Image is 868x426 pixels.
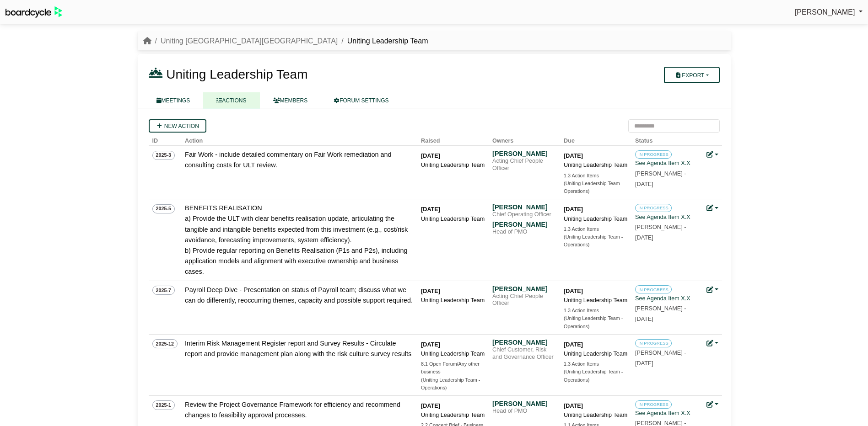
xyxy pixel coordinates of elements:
div: 8.1 Open Forum/Any other business [421,360,485,376]
div: [DATE] [421,151,485,160]
div: Uniting Leadership Team [564,410,628,420]
div: Uniting Leadership Team [564,349,628,358]
span: [DATE] [635,181,653,187]
div: Uniting Leadership Team [421,410,485,420]
a: [PERSON_NAME] Head of PMO [492,220,556,236]
div: BENEFITS REALISATION a) Provide the ULT with clear benefits realisation update, articulating the ... [185,203,414,277]
a: ACTIONS [203,92,259,108]
span: IN PROGRESS [635,204,672,212]
div: (Uniting Leadership Team - Operations) [564,180,628,196]
div: [PERSON_NAME] [492,149,556,158]
a: MEETINGS [143,92,204,108]
span: IN PROGRESS [635,339,672,347]
span: 2025-3 [152,151,175,160]
div: See Agenda Item X.X [635,159,699,168]
span: IN PROGRESS [635,285,672,293]
a: 1.3 Action Items (Uniting Leadership Team - Operations) [564,172,628,196]
div: Uniting Leadership Team [421,160,485,170]
div: [PERSON_NAME] [492,203,556,211]
div: Chief Operating Officer [492,211,556,218]
small: [PERSON_NAME] - [635,224,686,241]
th: Due [560,133,631,146]
th: Status [631,133,703,146]
div: See Agenda Item X.X [635,213,699,222]
div: Payroll Deep Dive - Presentation on status of Payroll team; discuss what we can do differently, r... [185,285,414,306]
a: Uniting [GEOGRAPHIC_DATA][GEOGRAPHIC_DATA] [161,37,338,45]
a: New action [149,119,206,133]
div: 1.3 Action Items [564,307,628,314]
div: Interim Risk Management Register report and Survey Results - Circulate report and provide managem... [185,338,414,359]
li: Uniting Leadership Team [338,35,428,47]
span: 2025-7 [152,286,175,295]
div: [DATE] [564,151,628,160]
div: [DATE] [421,287,485,296]
div: 1.3 Action Items [564,172,628,180]
div: [PERSON_NAME] [492,285,556,293]
div: Head of PMO [492,229,556,236]
div: Chief Customer, Risk and Governance Officer [492,346,556,361]
div: [PERSON_NAME] [492,399,556,408]
div: Fair Work - include detailed commentary on Fair Work remediation and consulting costs for ULT rev... [185,149,414,170]
span: Uniting Leadership Team [166,67,307,81]
div: Uniting Leadership Team [421,214,485,224]
small: [PERSON_NAME] - [635,305,686,322]
a: [PERSON_NAME] Acting Chief People Officer [492,285,556,307]
div: [PERSON_NAME] [492,220,556,229]
a: [PERSON_NAME] [795,6,863,18]
div: Review the Project Governance Framework for efficiency and recommend changes to feasibility appro... [185,399,414,421]
div: [DATE] [421,205,485,214]
nav: breadcrumb [143,35,428,47]
th: Action [181,133,417,146]
a: IN PROGRESS See Agenda Item X.X [PERSON_NAME] -[DATE] [635,149,699,187]
div: [DATE] [564,287,628,296]
div: Head of PMO [492,408,556,415]
div: Acting Chief People Officer [492,158,556,172]
span: [PERSON_NAME] [795,8,855,16]
div: Acting Chief People Officer [492,293,556,307]
div: [PERSON_NAME] [492,338,556,346]
a: FORUM SETTINGS [321,92,402,108]
a: 1.3 Action Items (Uniting Leadership Team - Operations) [564,307,628,330]
div: [DATE] [564,401,628,410]
a: 1.3 Action Items (Uniting Leadership Team - Operations) [564,360,628,384]
a: [PERSON_NAME] Acting Chief People Officer [492,149,556,172]
th: Raised [417,133,489,146]
div: Uniting Leadership Team [421,349,485,358]
div: (Uniting Leadership Team - Operations) [564,233,628,249]
div: 1.3 Action Items [564,360,628,368]
div: (Uniting Leadership Team - Operations) [564,314,628,330]
span: [DATE] [635,316,653,322]
button: Export [664,67,719,83]
a: 8.1 Open Forum/Any other business (Uniting Leadership Team - Operations) [421,360,485,392]
a: [PERSON_NAME] Head of PMO [492,399,556,415]
div: (Uniting Leadership Team - Operations) [421,376,485,392]
div: See Agenda Item X.X [635,294,699,303]
span: [DATE] [635,234,653,241]
div: Uniting Leadership Team [564,296,628,305]
span: IN PROGRESS [635,400,672,409]
img: BoardcycleBlackGreen-aaafeed430059cb809a45853b8cf6d952af9d84e6e89e1f1685b34bfd5cb7d64.svg [5,6,62,18]
span: 2025-1 [152,400,175,410]
div: [DATE] [564,340,628,349]
div: Uniting Leadership Team [421,296,485,305]
a: IN PROGRESS [PERSON_NAME] -[DATE] [635,338,699,367]
span: [DATE] [635,360,653,367]
a: MEMBERS [260,92,321,108]
div: (Uniting Leadership Team - Operations) [564,368,628,384]
th: ID [149,133,182,146]
div: See Agenda Item X.X [635,409,699,418]
span: 2025-5 [152,204,175,213]
small: [PERSON_NAME] - [635,170,686,187]
span: 2025-12 [152,339,178,348]
span: IN PROGRESS [635,150,672,159]
div: [DATE] [564,205,628,214]
div: Uniting Leadership Team [564,160,628,170]
small: [PERSON_NAME] - [635,350,686,367]
a: IN PROGRESS See Agenda Item X.X [PERSON_NAME] -[DATE] [635,285,699,322]
div: 1.3 Action Items [564,225,628,233]
th: Owners [489,133,560,146]
div: [DATE] [421,340,485,349]
a: IN PROGRESS See Agenda Item X.X [PERSON_NAME] -[DATE] [635,203,699,240]
a: 1.3 Action Items (Uniting Leadership Team - Operations) [564,225,628,249]
a: [PERSON_NAME] Chief Customer, Risk and Governance Officer [492,338,556,361]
